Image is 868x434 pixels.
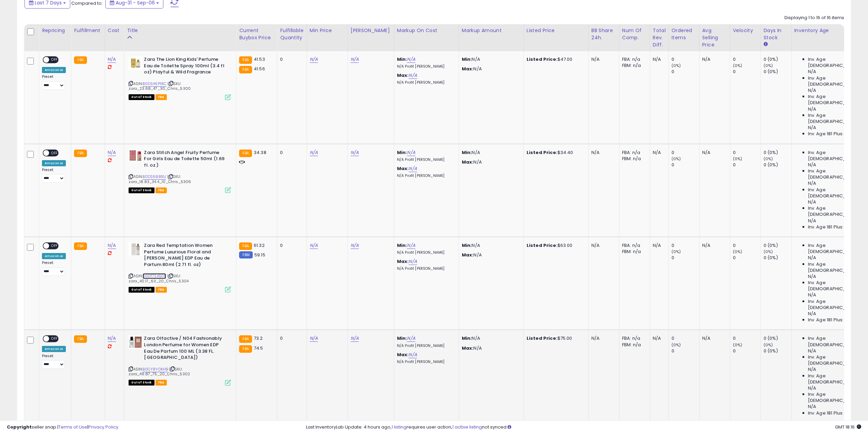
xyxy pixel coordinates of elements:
[808,106,816,112] span: N/A
[42,27,68,34] div: Repricing
[239,66,252,73] small: FBA
[129,366,190,377] span: | SKU: zara_49.87_75_20_Chris_5302
[254,149,266,156] span: 34.38
[144,335,227,362] b: Zara Olfactive / N04 Fashionably London Perfume for Women EDP Eau De Parfum 100 ML (3.38 FL. [GEO...
[306,424,861,431] div: Last InventoryLab Update: 4 hours ago, requires user action, not synced.
[397,27,456,34] div: Markup on Cost
[239,27,274,41] div: Current Buybox Price
[808,87,816,94] span: N/A
[108,56,116,63] a: N/A
[702,242,725,249] div: N/A
[42,67,66,73] div: Amazon AI
[733,342,742,348] small: (0%)
[462,66,518,72] p: N/A
[254,252,265,258] span: 59.15
[527,150,583,156] div: $34.40
[764,348,791,354] div: 0 (0%)
[129,94,154,100] span: All listings that are currently out of stock and unavailable for purchase on Amazon
[129,380,154,386] span: All listings that are currently out of stock and unavailable for purchase on Amazon
[49,336,60,342] span: OFF
[462,335,472,341] strong: Min:
[672,162,699,168] div: 0
[808,366,816,373] span: N/A
[254,242,265,249] span: 61.32
[129,335,231,384] div: ASIN:
[143,273,166,279] a: B0DT7SX5F8
[835,424,861,430] span: 2025-09-14 18:16 GMT
[653,56,663,62] div: N/A
[764,156,773,162] small: (0%)
[764,150,791,156] div: 0 (0%)
[672,56,699,62] div: 0
[527,242,583,249] div: $63.00
[808,317,844,323] span: Inv. Age 181 Plus:
[58,424,87,430] a: Terms of Use
[462,252,518,258] p: N/A
[527,335,583,341] div: $75.00
[310,56,318,63] a: N/A
[74,150,87,157] small: FBA
[462,150,518,156] p: N/A
[254,345,263,351] span: 74.5
[733,150,761,156] div: 0
[42,261,66,276] div: Preset:
[108,27,121,34] div: Cost
[310,242,318,249] a: N/A
[42,160,66,166] div: Amazon AI
[280,56,301,62] div: 0
[397,64,454,69] p: N/A Profit [PERSON_NAME]
[239,56,252,64] small: FBA
[49,243,60,249] span: OFF
[702,150,725,156] div: N/A
[129,174,191,184] span: | SKU: zara_18.83_34.4_10_Chris_5306
[144,242,227,269] b: Zara Red Temptation Women Perfume Luxurious Floral and [PERSON_NAME] EDP Eau de Parfum 80ml (2.71...
[310,335,318,342] a: N/A
[397,173,454,178] p: N/A Profit [PERSON_NAME]
[74,27,102,34] div: Fulfillment
[462,56,518,62] p: N/A
[591,150,614,156] div: N/A
[672,156,681,162] small: (0%)
[622,342,645,348] div: FBM: n/a
[653,150,663,156] div: N/A
[622,249,645,255] div: FBM: n/a
[764,335,791,341] div: 0 (0%)
[764,63,773,68] small: (0%)
[733,27,758,34] div: Velocity
[764,342,773,348] small: (0%)
[143,81,166,87] a: B0DS46P18C
[397,157,454,162] p: N/A Profit [PERSON_NAME]
[397,165,409,172] b: Max:
[156,187,167,193] span: FBA
[462,252,474,258] strong: Max:
[397,344,454,348] p: N/A Profit [PERSON_NAME]
[351,27,391,34] div: [PERSON_NAME]
[397,72,409,79] b: Max:
[527,56,583,62] div: $47.00
[808,131,844,137] span: Inv. Age 181 Plus:
[144,56,227,77] b: Zara The Lion King Kids' Perfume Eau de Toilette Spray 100ml (3.4 fl oz) Playful & Wild Fragrance
[392,424,407,430] a: 1 listing
[462,159,474,165] strong: Max:
[808,224,844,230] span: Inv. Age 181 Plus:
[672,249,681,254] small: (0%)
[351,335,359,342] a: N/A
[397,360,454,364] p: N/A Profit [PERSON_NAME]
[462,345,474,351] strong: Max:
[808,180,816,186] span: N/A
[239,242,252,250] small: FBA
[622,242,645,249] div: FBA: n/a
[808,410,844,416] span: Inv. Age 181 Plus:
[808,292,816,298] span: N/A
[409,72,417,79] a: N/A
[527,149,558,156] b: Listed Price:
[733,335,761,341] div: 0
[808,162,816,168] span: N/A
[622,335,645,341] div: FBA: n/a
[397,258,409,265] b: Max:
[409,258,417,265] a: N/A
[42,168,66,183] div: Preset:
[527,242,558,249] b: Listed Price:
[672,69,699,75] div: 0
[407,335,415,342] a: N/A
